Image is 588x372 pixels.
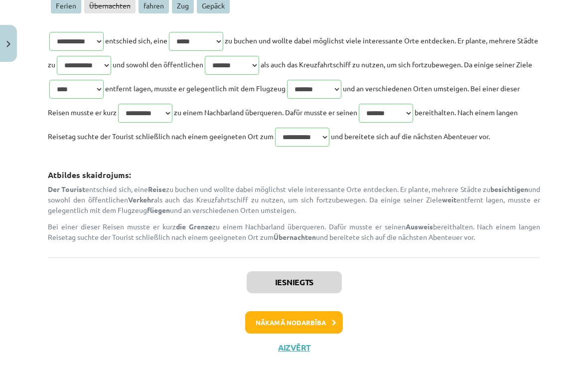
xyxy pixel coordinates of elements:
[148,185,166,193] strong: Reise
[331,132,490,141] span: und bereitete sich auf die nächsten Abenteuer vor.
[176,222,212,231] strong: die Grenze
[48,36,538,69] span: zu buchen und wollte dabei möglichst viele interessante Orte entdecken. Er plante, mehrere Städte zu
[128,195,154,204] strong: Verkehr
[147,205,170,214] strong: fliegen
[105,84,286,93] span: entfernt lagen, musste er gelegentlich mit dem Flugzeug
[247,271,342,293] button: Iesniegts
[113,60,203,69] span: und sowohl den öffentlichen
[48,108,518,141] span: bereithalten. Nach einem langen Reisetag suchte der Tourist schließlich nach einem geeigneten Ort...
[442,195,456,204] strong: weit
[6,41,10,47] img: icon-close-lesson-0947bae3869378f0d4975bcd49f059093ad1ed9edebbc8119c70593378902aed.svg
[48,84,520,117] span: und an verschiedenen Orten umsteigen. Bei einer dieser Reisen musste er kurz
[174,108,357,117] span: zu einem Nachbarland überqueren. Dafür musste er seinen
[105,36,167,45] span: entschied sich, eine
[261,60,532,69] span: als auch das Kreuzfahrtschiff zu nutzen, um sich fortzubewegen. Da einige seiner Ziele
[275,343,313,353] button: Aizvērt
[245,311,343,334] button: Nākamā nodarbība
[406,222,433,231] strong: Ausweis
[490,185,528,193] strong: besichtigen
[48,184,540,215] p: entschied sich, eine zu buchen und wollte dabei möglichst viele interessante Orte entdecken. Er p...
[48,163,540,181] h3: Atbildes skaidrojums:
[48,185,85,193] strong: Der Tourist
[48,221,540,242] p: Bei einer dieser Reisen musste er kurz zu einem Nachbarland überqueren. Dafür musste er seinen be...
[274,232,316,241] strong: Übernachten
